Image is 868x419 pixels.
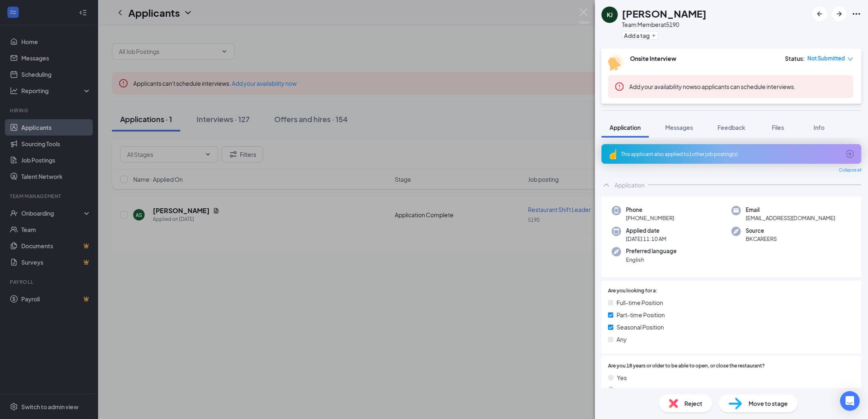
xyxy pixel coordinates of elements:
div: Open Intercom Messenger [840,391,860,411]
span: Info [814,124,825,131]
span: Phone [626,206,674,214]
div: KJ [607,11,613,19]
span: Feedback [718,124,745,131]
span: Are you 18 years or older to be able to open, or close the restaurant? [608,362,765,370]
span: so applicants can schedule interviews. [629,83,796,90]
span: Applied date [626,227,667,235]
span: Any [617,335,627,344]
span: Are you looking for a: [608,287,658,295]
svg: Plus [651,33,656,38]
div: This applicant also applied to 1 other job posting(s) [621,151,840,158]
svg: Ellipses [852,9,861,19]
span: English [626,256,677,264]
span: Seasonal Position [617,323,664,332]
span: Messages [665,124,693,131]
svg: ArrowCircle [845,149,855,159]
span: Full-time Position [617,298,663,307]
span: down [848,56,853,62]
span: Reject [685,399,702,408]
h1: [PERSON_NAME] [622,7,707,20]
span: [DATE] 11:10 AM [626,235,667,243]
button: ArrowLeftNew [812,7,827,21]
svg: Error [615,82,624,91]
span: Source [746,227,777,235]
span: [PHONE_NUMBER] [626,214,674,222]
span: Yes [617,373,627,382]
span: Email [746,206,835,214]
div: Team Member at 5190 [622,20,707,29]
span: Application [610,124,641,131]
svg: ArrowLeftNew [815,9,825,19]
button: Add your availability now [629,82,694,91]
svg: ArrowRight [834,9,844,19]
span: Part-time Position [617,310,665,319]
span: Collapse all [839,167,861,174]
div: Application [615,181,645,189]
button: PlusAdd a tag [622,31,658,40]
button: ArrowRight [832,7,847,21]
span: Not Submitted [808,54,845,62]
svg: ChevronUp [602,180,611,190]
div: Status : [785,54,805,62]
span: Files [772,124,784,131]
span: Move to stage [749,399,788,408]
span: [EMAIL_ADDRESS][DOMAIN_NAME] [746,214,835,222]
span: Preferred language [626,247,677,255]
b: Onsite Interview [630,55,676,62]
span: BKCAREERS [746,235,777,243]
span: No [617,386,625,394]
